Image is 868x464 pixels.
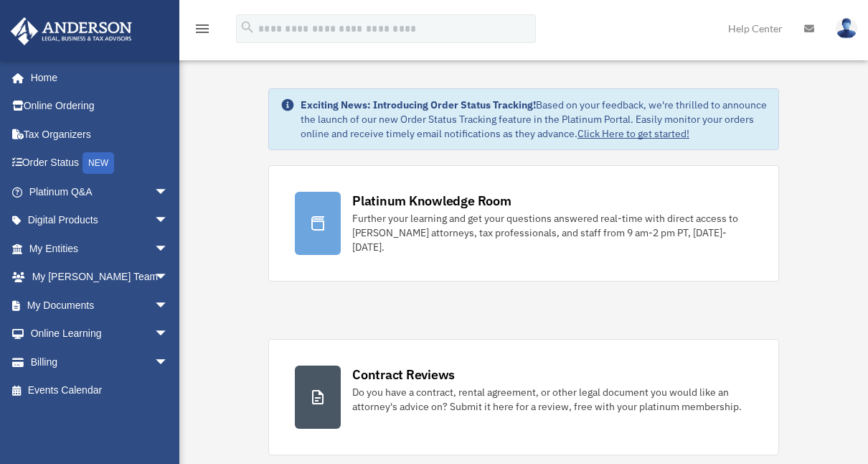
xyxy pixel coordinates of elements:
a: My Entitiesarrow_drop_down [10,234,190,263]
img: User Pic [836,18,857,39]
a: Online Learningarrow_drop_down [10,320,190,348]
div: Do you have a contract, rental agreement, or other legal document you would like an attorney's ad... [352,385,753,414]
a: Contract Reviews Do you have a contract, rental agreement, or other legal document you would like... [268,339,779,455]
a: My [PERSON_NAME] Teamarrow_drop_down [10,263,190,292]
a: Click Here to get started! [577,127,689,140]
i: menu [194,20,211,37]
a: Events Calendar [10,376,190,405]
a: Order StatusNEW [10,149,190,178]
span: arrow_drop_down [154,320,183,349]
strong: Exciting News: Introducing Order Status Tracking! [301,98,536,111]
span: arrow_drop_down [154,177,183,207]
a: Home [10,63,183,92]
div: Further your learning and get your questions answered real-time with direct access to [PERSON_NAM... [352,211,753,254]
i: search [240,19,255,35]
a: Billingarrow_drop_down [10,348,190,376]
span: arrow_drop_down [154,206,183,236]
span: arrow_drop_down [154,263,183,292]
span: arrow_drop_down [154,348,183,377]
span: arrow_drop_down [154,234,183,264]
a: Platinum Q&Aarrow_drop_down [10,177,190,206]
a: My Documentsarrow_drop_down [10,291,190,320]
span: arrow_drop_down [154,291,183,320]
div: Platinum Knowledge Room [352,192,511,210]
div: Contract Reviews [352,366,455,384]
a: Online Ordering [10,92,190,121]
a: menu [194,25,211,37]
a: Digital Productsarrow_drop_down [10,206,190,235]
div: Based on your feedback, we're thrilled to announce the launch of our new Order Status Tracking fe... [301,98,767,141]
a: Tax Organizers [10,120,190,149]
img: Anderson Advisors Platinum Portal [6,17,136,45]
a: Platinum Knowledge Room Further your learning and get your questions answered real-time with dire... [268,165,779,282]
div: NEW [82,152,114,174]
